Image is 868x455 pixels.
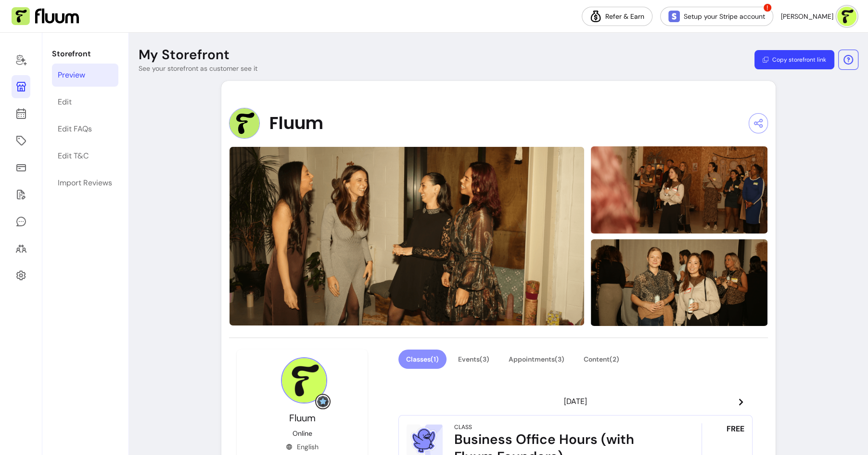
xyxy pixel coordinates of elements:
a: Setup your Stripe account [660,7,773,26]
a: Refer & Earn [582,7,652,26]
img: Provider image [229,108,260,139]
a: Storefront [12,75,30,98]
a: Edit [52,91,118,114]
span: FREE [727,423,744,435]
p: Storefront [52,48,118,60]
img: image-0 [229,146,585,326]
span: ! [763,3,772,13]
img: Provider image [281,357,327,403]
p: Online [292,429,312,438]
img: image-2 [590,238,768,327]
span: Fluum [289,412,315,424]
button: Content(2) [576,350,627,369]
div: Edit [58,96,72,108]
a: My Messages [12,210,30,233]
div: Preview [58,69,85,81]
a: Edit T&C [52,144,118,168]
img: Stripe Icon [668,11,680,22]
a: Home [12,48,30,71]
div: Class [454,423,472,431]
img: Fluum Logo [12,7,79,26]
a: Forms [12,183,30,206]
img: Grow [317,396,329,407]
a: Edit FAQs [52,117,118,141]
button: Events(3) [450,350,497,369]
a: Calendar [12,102,30,125]
span: [PERSON_NAME] [781,12,833,21]
span: Fluum [269,114,323,133]
div: Import Reviews [58,177,112,189]
button: avatar[PERSON_NAME] [781,7,856,26]
div: Edit FAQs [58,123,92,135]
a: Preview [52,64,118,87]
button: Copy storefront link [754,50,834,69]
button: Appointments(3) [501,350,572,369]
a: Sales [12,156,30,179]
a: Clients [12,237,30,260]
header: [DATE] [398,392,753,411]
p: My Storefront [139,46,230,64]
button: Classes(1) [398,350,447,369]
div: Edit T&C [58,150,89,162]
div: English [286,442,318,452]
a: Settings [12,264,30,287]
a: Offerings [12,129,30,152]
a: Import Reviews [52,171,118,195]
img: avatar [837,7,856,26]
img: image-1 [590,145,768,234]
p: See your storefront as customer see it [139,64,257,73]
